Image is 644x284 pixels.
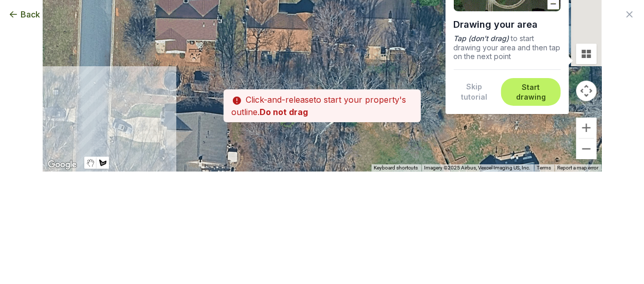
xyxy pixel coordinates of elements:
[454,34,509,43] strong: Tap (don't drag)
[576,44,597,64] button: Tilt map
[576,118,597,138] button: Zoom in
[45,158,79,172] img: Google
[224,89,421,122] p: to start your property's outline.
[576,81,597,101] button: Map camera controls
[97,157,109,169] button: Draw a shape
[537,165,551,171] a: Terms (opens in new tab)
[8,8,40,21] button: Back
[374,164,418,172] button: Keyboard shortcuts
[576,139,597,159] button: Zoom out
[260,107,308,117] strong: Do not drag
[454,34,561,61] p: to start drawing your area and then tap on the next point
[558,165,599,171] a: Report a map error
[21,8,40,21] span: Back
[84,157,97,169] button: Stop drawing
[246,94,314,105] span: Click-and-release
[454,82,495,102] button: Skip tutorial
[507,82,554,102] button: Start drawing
[45,158,79,172] a: Open this area in Google Maps (opens a new window)
[425,165,531,171] span: Imagery ©2025 Airbus, Vexcel Imaging US, Inc.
